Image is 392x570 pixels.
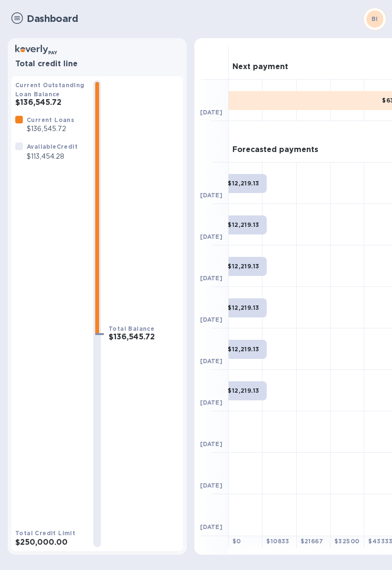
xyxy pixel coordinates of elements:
[232,62,288,71] h3: Next payment
[15,529,75,537] b: Total Credit Limit
[27,13,358,24] h1: Dashboard
[228,387,259,394] b: $12,219.13
[27,124,74,134] p: $136,545.72
[334,538,359,545] b: $ 32500
[200,192,222,199] b: [DATE]
[15,98,86,107] h3: $136,545.72
[200,233,222,240] b: [DATE]
[27,116,74,123] b: Current Loans
[200,316,222,323] b: [DATE]
[228,263,259,270] b: $12,219.13
[15,538,86,547] h3: $250,000.00
[266,538,289,545] b: $ 10833
[109,333,179,342] h3: $136,545.72
[228,180,259,187] b: $12,219.13
[200,440,222,448] b: [DATE]
[301,538,323,545] b: $ 21667
[200,109,222,116] b: [DATE]
[15,81,85,98] b: Current Outstanding Loan Balance
[228,346,259,353] b: $12,219.13
[228,221,259,228] b: $12,219.13
[109,325,154,332] b: Total Balance
[200,357,222,365] b: [DATE]
[232,145,318,154] h3: Forecasted payments
[200,275,222,282] b: [DATE]
[200,523,222,530] b: [DATE]
[372,15,378,22] b: BI
[27,152,78,162] p: $113,454.28
[15,60,179,69] h3: Total credit line
[228,304,259,311] b: $12,219.13
[200,399,222,406] b: [DATE]
[27,143,78,150] b: Available Credit
[232,538,241,545] b: $ 0
[200,482,222,489] b: [DATE]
